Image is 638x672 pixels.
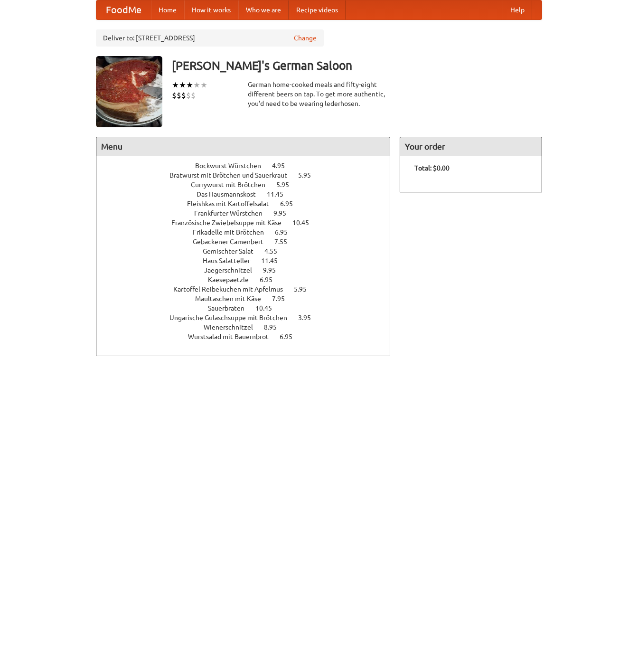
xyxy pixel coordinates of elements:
span: Sauerbraten [208,304,254,312]
span: 6.95 [280,200,302,208]
span: Kartoffel Reibekuchen mit Apfelmus [173,285,292,293]
span: 10.45 [255,304,281,312]
span: Currywurst mit Brötchen [191,181,275,189]
span: 5.95 [298,171,320,179]
a: Help [503,0,532,19]
li: $ [181,90,186,101]
span: 5.95 [276,181,299,189]
span: 4.95 [272,162,294,170]
span: Fleishkas mit Kartoffelsalat [187,200,279,208]
a: Gebackener Camenbert 7.55 [193,238,305,246]
div: Deliver to: [STREET_ADDRESS] [96,29,324,47]
span: Haus Salatteller [203,257,260,265]
a: Bockwurst Würstchen 4.95 [195,162,302,170]
a: Recipe videos [289,0,346,19]
span: 7.55 [274,238,297,246]
a: Ungarische Gulaschsuppe mit Brötchen 3.95 [169,314,328,322]
a: Bratwurst mit Brötchen und Sauerkraut 5.95 [169,171,328,179]
span: Wurstsalad mit Bauernbrot [188,333,278,341]
span: 9.95 [273,209,296,217]
span: 9.95 [263,266,285,274]
a: Wienerschnitzel 8.95 [204,323,294,331]
li: ★ [186,80,193,90]
span: Maultaschen mit Käse [195,295,271,303]
li: ★ [193,80,200,90]
span: 6.95 [275,228,297,236]
a: Frankfurter Würstchen 9.95 [194,209,304,217]
span: Frankfurter Würstchen [194,209,272,217]
a: How it works [184,0,238,19]
a: Haus Salatteller 11.45 [203,257,295,265]
span: Das Hausmannskost [197,190,265,198]
span: 7.95 [272,295,294,303]
a: Kartoffel Reibekuchen mit Apfelmus 5.95 [173,285,324,293]
li: $ [186,90,191,101]
h3: [PERSON_NAME]'s German Saloon [172,56,542,75]
span: Bratwurst mit Brötchen und Sauerkraut [169,171,297,179]
li: $ [177,90,181,101]
li: ★ [179,80,186,90]
span: Kaesepaetzle [208,276,258,284]
span: Gemischter Salat [203,247,263,255]
a: Maultaschen mit Käse 7.95 [195,295,302,303]
a: Französische Zwiebelsuppe mit Käse 10.45 [171,219,327,227]
h4: Your order [400,137,542,156]
span: Wienerschnitzel [204,323,263,331]
h4: Menu [96,137,390,156]
span: Bockwurst Würstchen [195,162,271,170]
a: Das Hausmannskost 11.45 [197,190,301,198]
a: Gemischter Salat 4.55 [203,247,295,255]
b: Total: $0.00 [414,164,450,172]
img: angular.jpg [96,56,162,127]
span: Französische Zwiebelsuppe mit Käse [171,219,291,227]
span: 4.55 [264,247,287,255]
span: Jaegerschnitzel [204,266,262,274]
a: Home [151,0,184,19]
a: Jaegerschnitzel 9.95 [204,266,293,274]
a: Kaesepaetzle 6.95 [208,276,290,284]
span: 11.45 [267,190,293,198]
span: 8.95 [264,323,286,331]
a: FoodMe [96,0,151,19]
li: $ [172,90,177,101]
a: Frikadelle mit Brötchen 6.95 [193,228,305,236]
span: 5.95 [294,285,316,293]
span: Gebackener Camenbert [193,238,273,246]
span: 11.45 [261,257,287,265]
li: $ [191,90,196,101]
div: German home-cooked meals and fifty-eight different beers on tap. To get more authentic, you'd nee... [248,80,390,108]
a: Fleishkas mit Kartoffelsalat 6.95 [187,200,310,208]
a: Change [294,33,317,43]
span: 6.95 [260,276,282,284]
a: Wurstsalad mit Bauernbrot 6.95 [188,333,310,341]
span: Frikadelle mit Brötchen [193,228,273,236]
a: Currywurst mit Brötchen 5.95 [191,181,307,189]
span: 3.95 [298,314,320,322]
li: ★ [200,80,207,90]
li: ★ [172,80,179,90]
a: Who we are [238,0,289,19]
span: 10.45 [292,219,319,227]
a: Sauerbraten 10.45 [208,304,290,312]
span: Ungarische Gulaschsuppe mit Brötchen [169,314,297,322]
span: 6.95 [280,333,302,341]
